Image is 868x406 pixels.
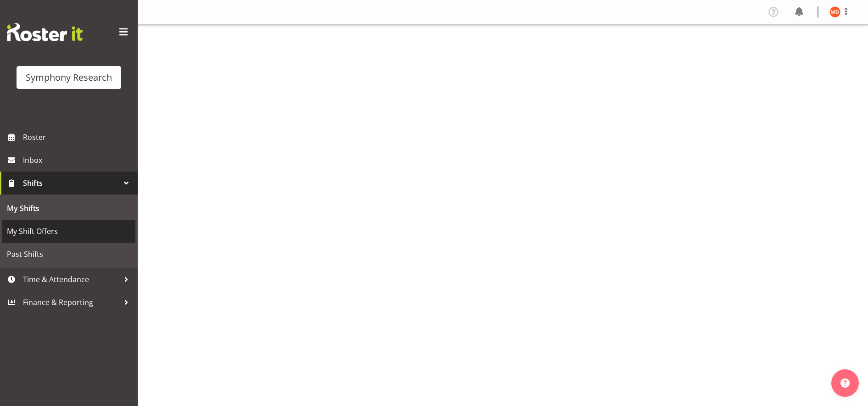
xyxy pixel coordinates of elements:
[7,23,83,41] img: Rosterit website logo
[23,153,133,167] span: Inbox
[7,201,131,215] span: My Shifts
[2,243,135,266] a: Past Shifts
[2,220,135,243] a: My Shift Offers
[23,295,119,309] span: Finance & Reporting
[840,378,850,388] img: help-xxl-2.png
[23,130,133,144] span: Roster
[26,71,112,84] div: Symphony Research
[829,6,840,17] img: maria-de-guzman11892.jpg
[7,224,131,238] span: My Shift Offers
[23,176,119,190] span: Shifts
[23,273,119,286] span: Time & Attendance
[2,197,135,220] a: My Shifts
[7,247,131,261] span: Past Shifts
